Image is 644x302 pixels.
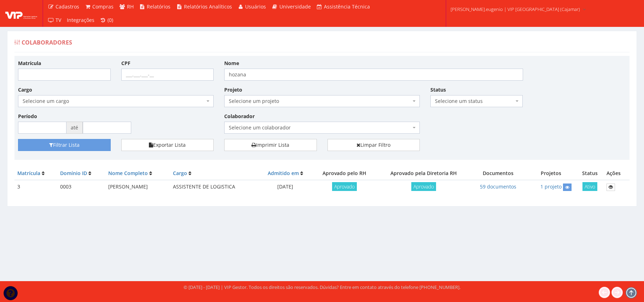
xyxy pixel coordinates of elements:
[66,122,83,134] span: até
[224,95,420,107] span: Selecione um projeto
[17,170,40,176] a: Matrícula
[430,86,446,93] label: Status
[121,139,214,151] button: Exportar Lista
[540,183,562,190] a: 1 projeto
[224,122,420,134] span: Selecione um colaborador
[229,124,411,131] span: Selecione um colaborador
[451,6,580,13] span: [PERSON_NAME].eugenio | VIP [GEOGRAPHIC_DATA] (Cajamar)
[224,86,242,93] label: Projeto
[435,98,514,105] span: Selecione um status
[18,60,41,67] label: Matrícula
[56,3,79,10] span: Cadastros
[45,13,64,27] a: TV
[259,180,312,194] td: [DATE]
[471,167,526,180] th: Documentos
[18,95,214,107] span: Selecione um cargo
[121,60,130,67] label: CPF
[97,13,116,27] a: (0)
[604,167,630,180] th: Ações
[377,167,471,180] th: Aprovado pela Diretoria RH
[312,167,377,180] th: Aprovado pelo RH
[108,170,148,176] a: Nome Completo
[245,3,266,10] span: Usuários
[60,170,87,176] a: Domínio ID
[14,180,57,194] td: 3
[332,182,357,191] span: Aprovado
[92,3,114,10] span: Compras
[327,139,420,151] a: Limpar Filtro
[108,17,113,23] span: (0)
[121,69,214,81] input: ___.___.___-__
[268,170,299,176] a: Admitido em
[67,17,94,23] span: Integrações
[5,8,37,19] img: logo
[64,13,97,27] a: Integrações
[224,60,239,67] label: Nome
[224,139,317,151] a: Imprimir Lista
[411,182,436,191] span: Aprovado
[57,180,105,194] td: 0003
[127,3,134,10] span: RH
[229,98,411,105] span: Selecione um projeto
[173,170,187,176] a: Cargo
[224,113,255,120] label: Colaborador
[526,167,576,180] th: Projetos
[170,180,259,194] td: ASSISTENTE DE LOGISTICA
[18,113,37,120] label: Período
[56,17,61,23] span: TV
[23,98,205,105] span: Selecione um cargo
[18,86,32,93] label: Cargo
[22,39,72,46] span: Colaboradores
[430,95,523,107] span: Selecione um status
[184,284,460,291] div: © [DATE] - [DATE] | VIP Gestor. Todos os direitos são reservados. Dúvidas? Entre em contato atrav...
[576,167,604,180] th: Status
[480,183,516,190] a: 59 documentos
[105,180,170,194] td: [PERSON_NAME]
[18,139,111,151] button: Filtrar Lista
[324,3,370,10] span: Assistência Técnica
[147,3,170,10] span: Relatórios
[582,182,597,191] span: Ativo
[279,3,311,10] span: Universidade
[184,3,232,10] span: Relatórios Analíticos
